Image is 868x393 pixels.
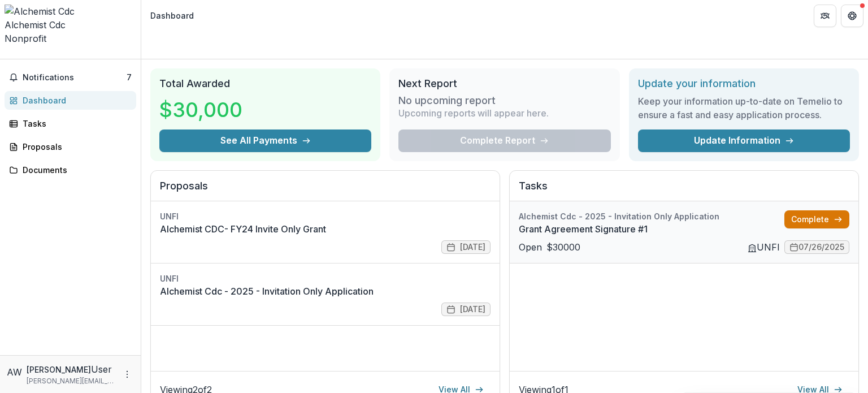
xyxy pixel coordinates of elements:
div: Proposals [23,141,127,153]
h3: No upcoming report [398,94,496,107]
div: Alma Wilcox [7,365,22,379]
span: 7 [127,72,132,82]
div: Documents [23,164,127,176]
h2: Next Report [398,77,610,90]
span: Nonprofit [5,33,46,44]
button: Partners [814,5,836,27]
nav: breadcrumb [146,7,198,24]
div: Tasks [23,118,127,129]
div: Dashboard [23,94,127,106]
a: Alchemist CDC- FY24 Invite Only Grant [160,222,491,236]
p: [PERSON_NAME][EMAIL_ADDRESS][DOMAIN_NAME] [27,376,116,386]
button: More [120,368,134,381]
div: Dashboard [150,10,194,21]
a: Proposals [5,137,136,156]
p: User [91,362,112,376]
h3: Keep your information up-to-date on Temelio to ensure a fast and easy application process. [638,94,850,122]
a: Alchemist Cdc - 2025 - Invitation Only Application [160,284,491,298]
div: Alchemist Cdc [5,18,136,32]
h2: Tasks [519,180,849,201]
a: Complete [784,210,849,228]
h3: $30,000 [159,94,242,125]
a: Update Information [638,129,850,152]
a: Tasks [5,114,136,133]
h2: Update your information [638,77,850,90]
a: Dashboard [5,91,136,110]
span: Notifications [23,73,127,83]
a: Documents [5,161,136,179]
button: See All Payments [159,129,371,152]
p: Upcoming reports will appear here. [398,106,549,120]
button: Get Help [841,5,863,27]
h2: Total Awarded [159,77,371,90]
button: Notifications7 [5,68,136,87]
h2: Proposals [160,180,491,201]
a: Grant Agreement Signature #1 [519,222,784,236]
p: [PERSON_NAME] [27,364,91,375]
img: Alchemist Cdc [5,5,136,18]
